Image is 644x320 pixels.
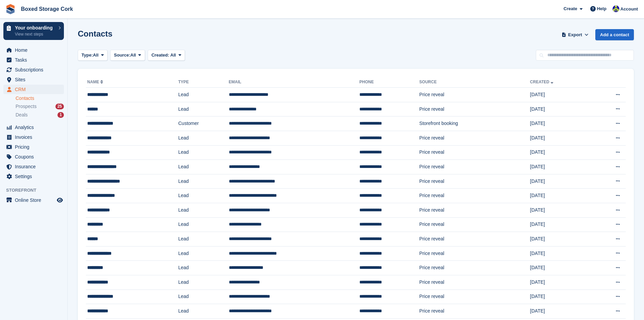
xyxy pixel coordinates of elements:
img: stora-icon-8386f47178a22dfd0bd8f6a31ec36ba5ce8667c1dd55bd0f319d3a0aa187defe.svg [5,4,16,14]
td: Lead [178,160,229,174]
td: Lead [178,261,229,275]
a: Your onboarding View next steps [3,22,64,40]
td: [DATE] [530,145,591,160]
span: Coupons [15,152,55,162]
a: Contacts [16,95,64,102]
a: menu [3,132,64,142]
span: All [170,52,176,58]
td: Lead [178,304,229,319]
span: Storefront [6,187,67,194]
a: Name [87,80,104,84]
td: Price reveal [419,290,530,304]
span: Analytics [15,123,55,132]
span: Online Store [15,195,55,205]
p: View next steps [15,31,55,37]
td: Lead [178,131,229,145]
span: Insurance [15,162,55,171]
span: Create [564,5,577,12]
a: menu [3,172,64,181]
th: Email [229,77,359,88]
a: Prospects 25 [16,103,64,110]
span: Invoices [15,132,55,142]
span: Home [15,45,55,55]
td: Price reveal [419,232,530,247]
td: Storefront booking [419,116,530,131]
td: Customer [178,116,229,131]
td: Price reveal [419,88,530,102]
td: [DATE] [530,189,591,203]
span: Sites [15,75,55,84]
td: [DATE] [530,116,591,131]
a: menu [3,85,64,94]
a: menu [3,45,64,55]
a: Created [530,80,555,84]
td: Lead [178,290,229,304]
td: Price reveal [419,145,530,160]
td: Lead [178,275,229,290]
h1: Contacts [78,29,113,38]
button: Source: All [110,50,145,61]
td: [DATE] [530,88,591,102]
span: Tasks [15,55,55,65]
td: [DATE] [530,232,591,247]
div: 1 [57,112,64,118]
td: Price reveal [419,203,530,217]
a: menu [3,152,64,162]
a: Deals 1 [16,111,64,119]
td: Lead [178,203,229,217]
td: Lead [178,102,229,116]
td: Lead [178,189,229,203]
td: Price reveal [419,304,530,319]
td: Price reveal [419,174,530,189]
td: [DATE] [530,304,591,319]
span: Source: [114,52,130,59]
td: Lead [178,246,229,261]
a: Boxed Storage Cork [18,3,76,15]
span: Deals [16,112,28,118]
span: All [93,52,99,59]
td: Lead [178,145,229,160]
td: Lead [178,232,229,247]
a: Preview store [56,196,64,204]
th: Source [419,77,530,88]
a: Add a contact [595,29,634,40]
button: Export [560,29,590,40]
span: Prospects [16,103,37,110]
td: [DATE] [530,131,591,145]
button: Created: All [148,50,185,61]
td: Price reveal [419,102,530,116]
td: Price reveal [419,131,530,145]
a: menu [3,142,64,152]
button: Type: All [78,50,108,61]
span: Subscriptions [15,65,55,74]
th: Phone [359,77,419,88]
td: [DATE] [530,203,591,217]
img: Vincent [613,5,619,12]
td: Lead [178,217,229,232]
td: Price reveal [419,217,530,232]
a: menu [3,162,64,171]
span: Account [620,6,638,13]
a: menu [3,55,64,65]
span: All [130,52,136,59]
th: Type [178,77,229,88]
td: Lead [178,88,229,102]
span: Type: [81,52,93,59]
td: Price reveal [419,189,530,203]
td: Price reveal [419,275,530,290]
a: menu [3,75,64,84]
td: [DATE] [530,160,591,174]
td: Price reveal [419,261,530,275]
td: [DATE] [530,102,591,116]
td: [DATE] [530,174,591,189]
span: Created: [151,52,169,58]
span: Pricing [15,142,55,152]
div: 25 [55,104,64,109]
a: menu [3,123,64,132]
p: Your onboarding [15,25,55,30]
td: Price reveal [419,160,530,174]
a: menu [3,65,64,74]
td: Price reveal [419,246,530,261]
span: Export [568,31,582,38]
span: Help [597,5,606,12]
